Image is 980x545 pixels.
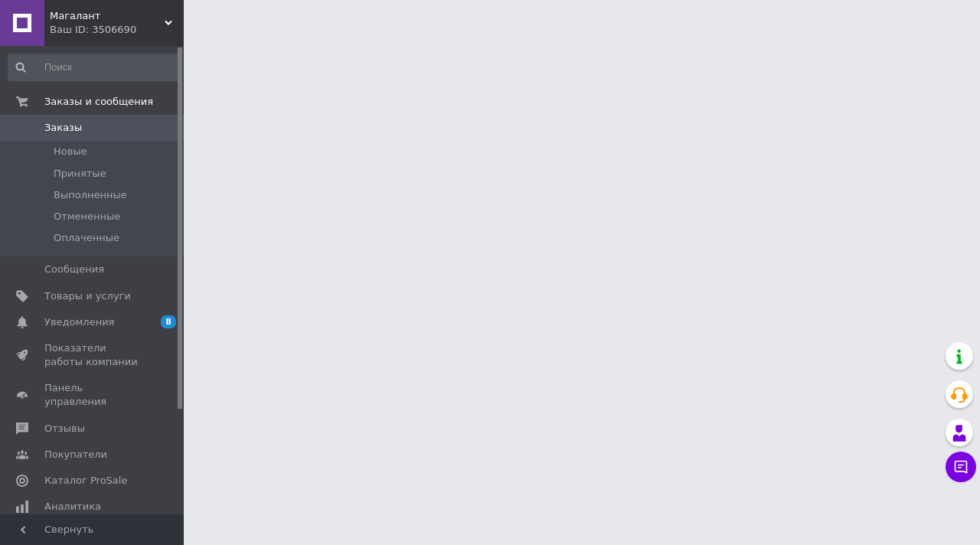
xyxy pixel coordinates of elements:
span: Принятые [54,167,106,181]
span: Отзывы [44,422,85,436]
span: Заказы и сообщения [44,95,153,109]
span: Отмененные [54,210,120,224]
span: Панель управления [44,381,142,409]
span: Показатели работы компании [44,341,142,369]
span: Выполненные [54,188,127,202]
button: Чат с покупателем [946,452,976,482]
input: Поиск [8,54,181,81]
span: Заказы [44,121,82,135]
span: Товары и услуги [44,289,131,303]
span: Аналитика [44,500,101,514]
span: Оплаченные [54,231,119,245]
span: Магалант [50,9,165,23]
span: Уведомления [44,315,114,329]
span: Новые [54,145,87,158]
span: Каталог ProSale [44,474,127,488]
span: 8 [161,315,176,328]
div: Ваш ID: 3506690 [50,23,184,37]
span: Сообщения [44,263,104,276]
span: Покупатели [44,448,107,462]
